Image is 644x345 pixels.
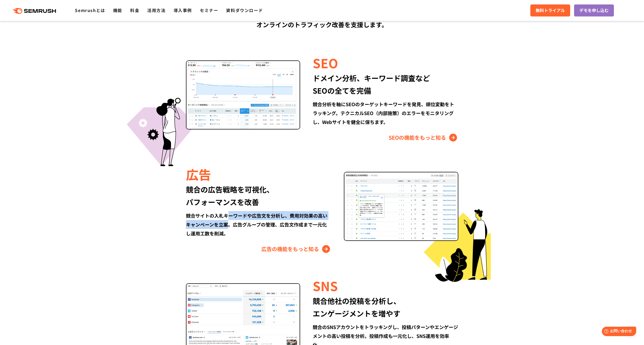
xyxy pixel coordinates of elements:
[261,245,331,253] a: 広告の機能をもっと知る
[226,7,263,13] a: 資料ダウンロード
[597,325,638,339] iframe: Help widget launcher
[200,7,218,13] a: セミナー
[574,4,614,16] a: デモを申し込む
[313,100,458,126] div: 競合分析を軸にSEOのターゲットキーワードを発見、順位変動をトラッキング。テクニカルSEO（内部施策）のエラーをモニタリングし、Webサイトを健全に保ちます。
[186,183,331,208] div: 競合の広告戦略を可視化、 パフォーマンスを改善
[313,277,458,295] div: SNS
[313,54,458,72] div: SEO
[313,72,458,97] div: ドメイン分析、キーワード調査など SEOの全てを完備
[113,7,122,13] a: 機能
[389,133,458,142] a: SEOの機能をもっと知る
[147,7,166,13] a: 活用方法
[313,295,458,320] div: 競合他社の投稿を分析し、 エンゲージメントを増やす
[186,211,331,238] div: 競合サイトの入札キーワードや広告文を分析し、費用対効果の高いキャンペーンを立案。広告グループの管理、広告文作成まで一元化し運用工数を削減。
[579,7,609,14] span: デモを申し込む
[186,165,331,183] div: 広告
[174,7,192,13] a: 導入事例
[536,7,565,14] span: 無料トライアル
[530,4,570,16] a: 無料トライアル
[75,7,105,13] a: Semrushとは
[130,7,139,13] a: 料金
